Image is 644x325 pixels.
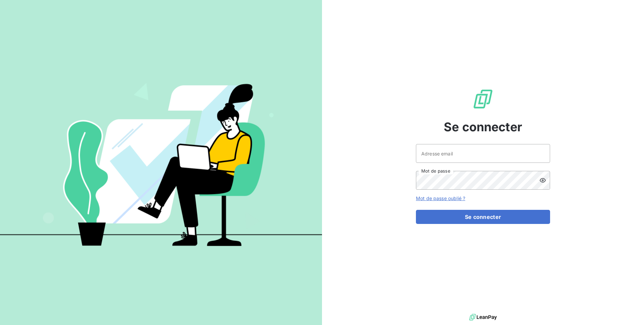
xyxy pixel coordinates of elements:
input: placeholder [416,144,550,163]
img: Logo LeanPay [472,88,494,110]
button: Se connecter [416,210,550,224]
img: logo [469,312,497,322]
span: Se connecter [444,118,522,136]
a: Mot de passe oublié ? [416,195,465,201]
